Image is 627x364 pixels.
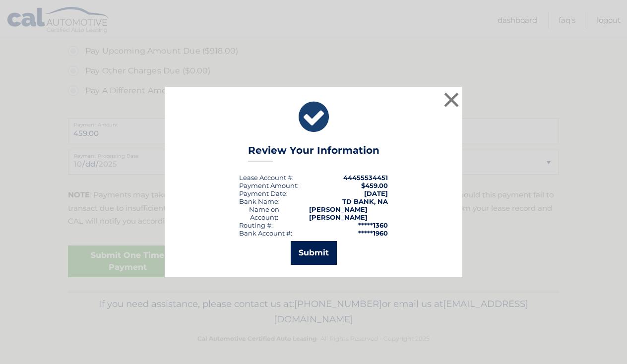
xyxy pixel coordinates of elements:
[441,90,461,110] button: ×
[309,205,368,221] strong: [PERSON_NAME] [PERSON_NAME]
[239,205,289,221] div: Name on Account:
[364,189,388,197] span: [DATE]
[291,241,337,265] button: Submit
[239,189,288,197] div: :
[361,182,388,189] span: $459.00
[239,197,280,205] div: Bank Name:
[248,144,379,162] h3: Review Your Information
[343,174,388,182] strong: 44455534451
[239,174,294,182] div: Lease Account #:
[239,221,273,229] div: Routing #:
[239,189,286,197] span: Payment Date
[239,229,292,237] div: Bank Account #:
[239,182,299,189] div: Payment Amount:
[342,197,388,205] strong: TD BANK, NA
